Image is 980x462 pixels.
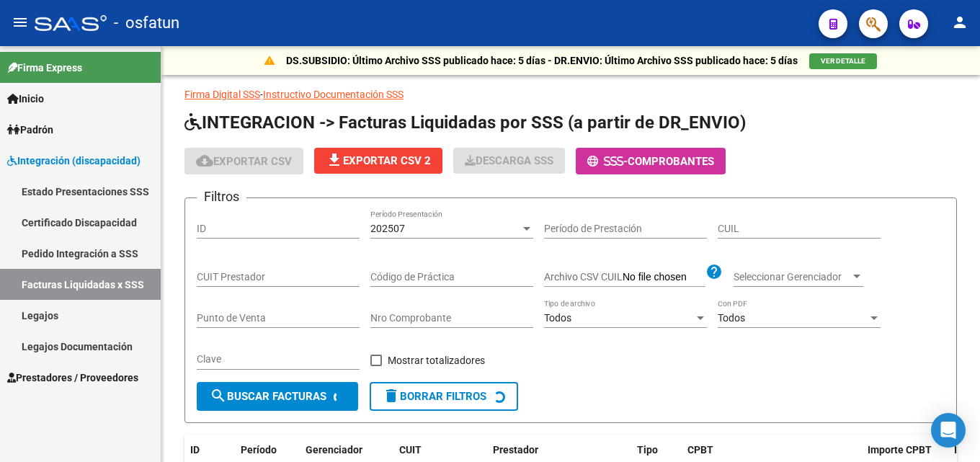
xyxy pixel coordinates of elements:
button: Exportar CSV 2 [314,148,442,174]
span: Borrar Filtros [383,390,486,403]
p: DS.SUBSIDIO: Último Archivo SSS publicado hace: 5 días - DR.ENVIO: Último Archivo SSS publicado h... [286,53,798,68]
span: Descarga SSS [465,154,553,167]
span: Todos [718,312,745,324]
span: Gerenciador [306,444,362,456]
mat-icon: menu [12,14,29,31]
mat-icon: person [951,14,968,31]
span: CUIT [399,444,422,456]
button: Borrar Filtros [370,382,518,411]
span: Seleccionar Gerenciador [734,271,850,283]
span: Exportar CSV 2 [326,154,431,167]
span: Firma Express [7,60,82,76]
span: Buscar Facturas [210,390,326,403]
span: Integración (discapacidad) [7,153,141,169]
span: Comprobantes [628,155,714,168]
button: Descarga SSS [453,148,565,174]
app-download-masive: Descarga masiva de comprobantes (adjuntos) [453,148,565,174]
input: Archivo CSV CUIL [623,271,705,284]
span: Exportar CSV [196,155,292,168]
span: Prestador [493,444,538,456]
p: - [184,86,957,102]
mat-icon: help [705,263,723,280]
a: Instructivo Documentación SSS [263,89,404,100]
button: -Comprobantes [576,148,726,174]
span: CPBT [687,444,713,456]
h3: Filtros [197,187,246,207]
span: Inicio [7,91,44,107]
span: Prestadores / Proveedores [7,370,138,386]
span: Todos [544,312,571,324]
span: Mostrar totalizadores [388,352,485,369]
span: - [587,155,628,168]
span: - osfatun [114,7,179,39]
span: ID [190,444,200,456]
span: Padrón [7,122,53,138]
a: Firma Digital SSS [184,89,260,100]
span: Archivo CSV CUIL [544,271,623,283]
mat-icon: search [210,387,227,404]
div: Open Intercom Messenger [931,413,966,448]
button: Buscar Facturas [197,382,358,411]
span: INTEGRACION -> Facturas Liquidadas por SSS (a partir de DR_ENVIO) [184,112,746,133]
button: VER DETALLE [809,53,877,69]
mat-icon: cloud_download [196,152,213,169]
span: Importe CPBT [868,444,932,456]
mat-icon: file_download [326,151,343,169]
mat-icon: delete [383,387,400,404]
button: Exportar CSV [184,148,303,174]
span: VER DETALLE [821,57,865,65]
span: 202507 [370,223,405,234]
